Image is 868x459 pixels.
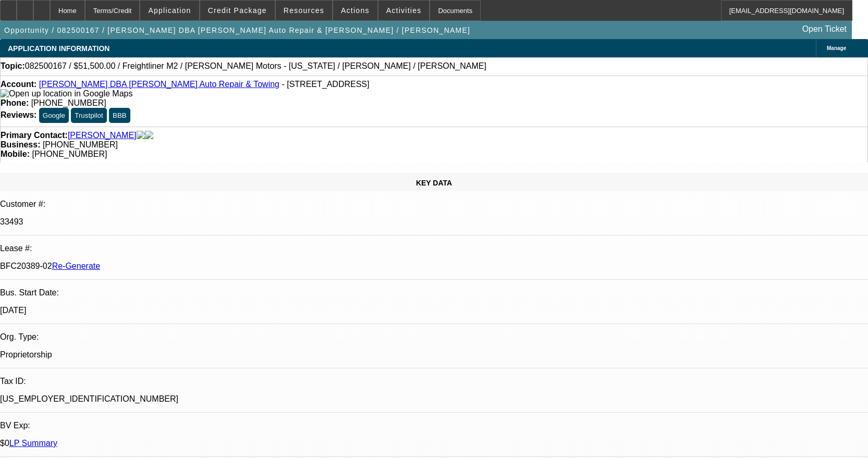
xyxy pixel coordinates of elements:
[1,131,68,140] strong: Primary Contact:
[43,140,118,149] span: [PHONE_NUMBER]
[52,262,101,270] a: Re-Generate
[378,1,430,20] button: Activities
[1,89,132,98] a: View Google Maps
[386,6,422,15] span: Activities
[827,45,846,51] span: Manage
[1,140,40,149] strong: Business:
[145,131,153,140] img: linkedin-icon.png
[8,44,109,53] span: APPLICATION INFORMATION
[25,61,486,71] span: 082500167 / $51,500.00 / Freightliner M2 / [PERSON_NAME] Motors - [US_STATE] / [PERSON_NAME] / [P...
[39,80,279,89] a: [PERSON_NAME] DBA [PERSON_NAME] Auto Repair & Towing
[1,80,36,89] strong: Account:
[1,98,29,107] strong: Phone:
[208,6,267,15] span: Credit Package
[68,131,137,140] a: [PERSON_NAME]
[1,89,132,98] img: Open up location in Google Maps
[284,6,324,15] span: Resources
[333,1,377,20] button: Actions
[200,1,275,20] button: Credit Package
[1,61,25,71] strong: Topic:
[32,150,107,158] span: [PHONE_NUMBER]
[276,1,332,20] button: Resources
[148,6,191,15] span: Application
[416,179,452,187] span: KEY DATA
[1,150,30,158] strong: Mobile:
[140,1,199,20] button: Application
[341,6,370,15] span: Actions
[1,110,36,119] strong: Reviews:
[798,20,851,38] a: Open Ticket
[109,108,130,123] button: BBB
[137,131,145,140] img: facebook-icon.png
[39,108,69,123] button: Google
[4,26,470,34] span: Opportunity / 082500167 / [PERSON_NAME] DBA [PERSON_NAME] Auto Repair & [PERSON_NAME] / [PERSON_N...
[282,80,369,89] span: - [STREET_ADDRESS]
[9,439,57,448] a: LP Summary
[71,108,106,123] button: Trustpilot
[31,98,106,107] span: [PHONE_NUMBER]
